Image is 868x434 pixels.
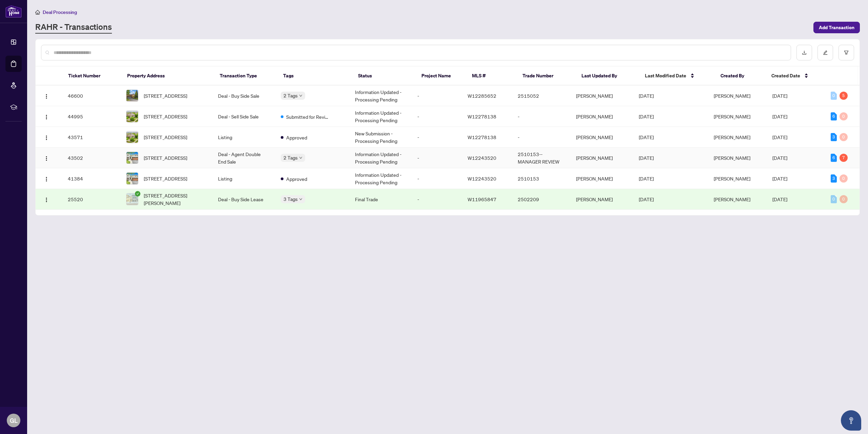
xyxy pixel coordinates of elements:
th: Created Date [766,67,825,86]
div: 3 [831,133,837,141]
div: 0 [840,195,848,203]
td: 43571 [62,127,121,148]
div: 0 [831,195,837,203]
span: [PERSON_NAME] [714,155,750,161]
td: [PERSON_NAME] [571,168,633,189]
td: - [412,168,462,189]
th: Created By [715,67,766,86]
img: thumbnail-img [126,152,138,164]
th: Last Modified Date [639,67,715,86]
td: [PERSON_NAME] [571,189,633,210]
span: [STREET_ADDRESS] [144,154,187,162]
span: Approved [286,134,307,141]
span: Deal Processing [43,9,77,15]
td: - [412,106,462,127]
span: [DATE] [639,113,654,119]
button: edit [817,45,833,60]
th: Tags [278,67,353,86]
span: [DATE] [639,196,654,202]
td: Information Updated - Processing Pending [350,86,412,106]
div: 3 [831,174,837,183]
button: Logo [41,90,52,101]
img: Logo [44,176,49,182]
img: thumbnail-img [126,173,138,184]
div: 0 [840,112,848,120]
img: Logo [44,135,49,140]
span: [DATE] [772,93,787,99]
th: Project Name [416,67,467,86]
span: [STREET_ADDRESS] [144,113,187,120]
span: [STREET_ADDRESS][PERSON_NAME] [144,192,207,207]
span: 2 Tags [283,154,298,162]
button: Logo [41,194,52,205]
span: down [299,197,302,201]
td: 25520 [62,189,121,210]
td: Final Trade [350,189,412,210]
button: Logo [41,111,52,122]
td: - [412,189,462,210]
span: W11965847 [468,196,496,202]
img: thumbnail-img [126,193,138,205]
img: Logo [44,114,49,120]
span: [PERSON_NAME] [714,113,750,119]
span: W12285652 [468,93,496,99]
a: RAHR - Transactions [35,21,112,34]
td: Deal - Buy Side Lease [213,189,275,210]
span: down [299,94,302,97]
span: Submitted for Review [286,113,330,120]
td: Information Updated - Processing Pending [350,168,412,189]
td: Information Updated - Processing Pending [350,148,412,168]
th: Trade Number [517,67,576,86]
span: [DATE] [639,155,654,161]
img: Logo [44,197,49,203]
span: W12278138 [468,113,496,119]
th: Transaction Type [214,67,278,86]
span: [DATE] [772,134,787,140]
span: 3 Tags [283,195,298,203]
img: Logo [44,156,49,161]
td: - [412,148,462,168]
td: 2502209 [512,189,571,210]
td: - [412,127,462,148]
span: [STREET_ADDRESS] [144,133,187,141]
th: MLS # [467,67,517,86]
span: W12243520 [468,175,496,182]
div: 6 [831,112,837,120]
th: Ticket Number [63,67,122,86]
td: Deal - Agent Double End Sale [213,148,275,168]
span: down [299,156,302,159]
span: Approved [286,175,307,183]
span: [STREET_ADDRESS] [144,175,187,182]
div: 0 [840,174,848,183]
span: 2 Tags [283,92,298,99]
span: edit [823,50,828,55]
span: [DATE] [772,155,787,161]
span: [DATE] [772,113,787,119]
button: Logo [41,152,52,163]
button: download [796,45,812,60]
span: [PERSON_NAME] [714,196,750,202]
button: filter [839,45,854,60]
img: thumbnail-img [126,131,138,143]
td: [PERSON_NAME] [571,127,633,148]
td: 2510153--MANAGER REVIEW [512,148,571,168]
span: [DATE] [639,93,654,99]
span: W12243520 [468,155,496,161]
img: logo [5,5,22,18]
span: [STREET_ADDRESS] [144,92,187,99]
span: Last Modified Date [645,72,686,79]
td: Listing [213,127,275,148]
td: 2515052 [512,86,571,106]
td: [PERSON_NAME] [571,148,633,168]
td: - [512,127,571,148]
span: filter [844,50,849,55]
span: [PERSON_NAME] [714,175,750,182]
img: thumbnail-img [126,111,138,122]
button: Add Transaction [813,22,860,33]
span: download [802,50,807,55]
td: New Submission - Processing Pending [350,127,412,148]
span: check-circle [135,191,140,196]
span: [DATE] [772,196,787,202]
button: Logo [41,173,52,184]
img: thumbnail-img [126,90,138,101]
